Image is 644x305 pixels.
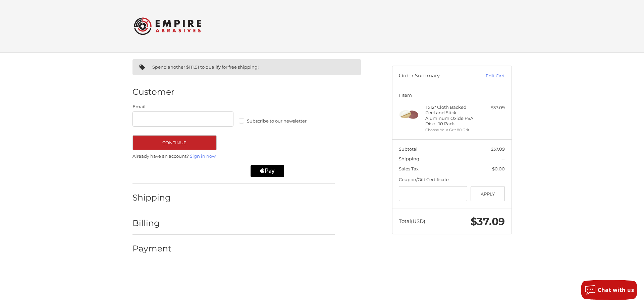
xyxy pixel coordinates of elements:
h3: Order Summary [399,73,471,79]
img: Empire Abrasives [134,13,201,39]
label: Email [132,103,234,110]
span: Subscribe to our newsletter. [247,118,308,124]
h4: 1 x 12" Cloth Backed Peel and Stick Aluminum Oxide PSA Disc - 10 Pack [425,104,477,126]
span: Spend another $111.91 to qualify for free shipping! [152,64,259,70]
span: $37.09 [471,215,505,228]
span: $0.00 [492,166,505,171]
span: Shipping [399,156,419,161]
div: $37.09 [478,104,505,111]
h2: Payment [132,243,172,254]
span: $37.09 [491,146,505,152]
button: Apply [471,186,505,201]
input: Gift Certificate or Coupon Code [399,186,467,201]
button: Continue [132,135,217,150]
span: Chat with us [598,286,634,294]
h3: 1 Item [399,92,505,98]
p: Already have an account? [132,153,335,160]
span: Total (USD) [399,218,425,224]
a: Sign in now [190,153,216,159]
span: -- [501,156,505,161]
h2: Billing [132,218,172,228]
li: Choose Your Grit 80 Grit [425,127,477,133]
iframe: PayPal-paypal [130,165,184,177]
h2: Shipping [132,193,172,203]
span: Sales Tax [399,166,419,171]
a: Edit Cart [471,73,505,79]
h2: Customer [132,87,174,97]
div: Coupon/Gift Certificate [399,176,505,183]
button: Chat with us [581,280,637,300]
span: Subtotal [399,146,418,152]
